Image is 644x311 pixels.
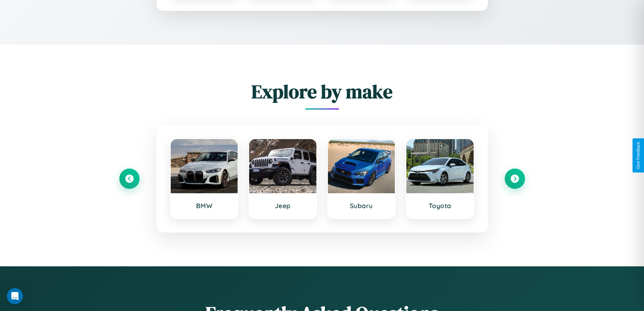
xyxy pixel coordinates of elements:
h3: BMW [177,202,231,210]
h3: Toyota [413,202,467,210]
h3: Jeep [256,202,310,210]
h2: Explore by make [119,79,525,105]
h3: Subaru [335,202,388,210]
div: Open Intercom Messenger [7,288,23,304]
div: Give Feedback [636,142,641,169]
